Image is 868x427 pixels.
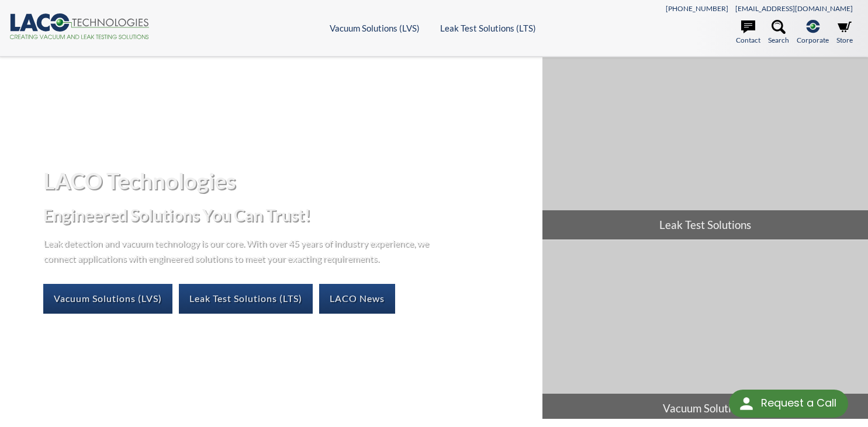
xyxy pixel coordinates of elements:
a: Leak Test Solutions [542,57,868,240]
p: Leak detection and vacuum technology is our core. With over 45 years of industry experience, we c... [43,235,435,265]
a: LACO News [319,284,395,313]
a: Vacuum Solutions (LVS) [43,284,172,313]
h1: LACO Technologies [43,166,533,195]
a: Search [768,20,789,46]
span: Corporate [797,34,829,46]
a: [PHONE_NUMBER] [666,4,728,13]
a: Leak Test Solutions (LTS) [440,23,536,33]
div: Request a Call [729,390,848,418]
span: Leak Test Solutions [542,210,868,239]
a: Leak Test Solutions (LTS) [179,284,313,313]
a: Vacuum Solutions (LVS) [330,23,420,33]
a: Vacuum Solutions [542,240,868,423]
div: Request a Call [761,390,836,416]
a: Contact [736,20,760,46]
a: [EMAIL_ADDRESS][DOMAIN_NAME] [735,4,853,13]
h2: Engineered Solutions You Can Trust! [43,204,533,226]
a: Store [836,20,853,46]
img: round button [737,394,756,413]
span: Vacuum Solutions [542,394,868,423]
